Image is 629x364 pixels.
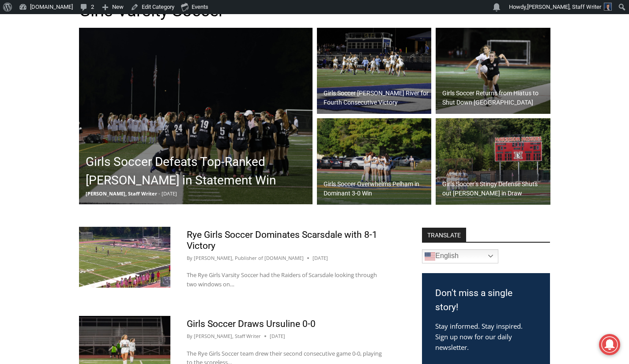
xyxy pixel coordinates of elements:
a: Girls Soccer Draws Ursuline 0-0 [187,319,316,329]
img: (PHOTO: The Rye Girls Soccer team before their hard-earned 0-0 draw vs. Harrison on September 15,... [436,118,550,205]
p: Stay informed. Stay inspired. Sign up now for our daily newsletter. [435,321,537,353]
img: en [425,251,435,262]
img: (PHOTO: The Rye Girls Soccer team from September 27, 2025. Credit: Alvar Lee.) [79,28,313,204]
a: Girls Soccer [PERSON_NAME] River for Fourth Consecutive Victory [317,28,432,114]
img: (PHOTO: Rye Girls Soccer versus Scarsdale B on September 13, 2025. Source: Sportsengine.) [79,227,170,288]
span: [PERSON_NAME], Staff Writer [86,190,157,197]
h2: Girls Soccer Overwhelms Pelham in Dominant 3-0 Win [324,180,429,198]
span: By [187,254,192,262]
span: [DATE] [162,190,177,197]
span: By [187,332,192,340]
span: - [158,190,160,197]
a: Girls Soccer Defeats Top-Ranked [PERSON_NAME] in Statement Win [PERSON_NAME], Staff Writer - [DATE] [79,28,313,204]
p: The Rye Girls Varsity Soccer had the Raiders of Scarsdale looking through two windows on… [187,270,383,289]
span: [PERSON_NAME], Staff Writer [527,4,601,10]
h2: Girls Soccer’s Stingy Defense Shuts out [PERSON_NAME] in Draw [442,180,548,198]
h2: Girls Soccer [PERSON_NAME] River for Fourth Consecutive Victory [324,89,429,107]
a: Rye Girls Soccer Dominates Scarsdale with 8-1 Victory [187,229,377,251]
img: (PHOTO: The Rye Girls Soccer team before their 3-0 victory against Pelham on September 19, 2025. ... [317,118,432,205]
img: (PHOTO: Rye Girls Soccer celebrates their 2-0 victory over undefeated Pearl River on September 30... [317,28,432,114]
time: [DATE] [313,254,328,262]
a: [PERSON_NAME], Publisher of [DOMAIN_NAME] [194,255,304,261]
h2: Girls Soccer Returns from Hiatus to Shut Down [GEOGRAPHIC_DATA] [442,89,548,107]
h3: Don't miss a single story! [435,286,537,314]
img: Charlie Morris headshot PROFESSIONAL HEADSHOT [604,3,612,11]
a: Girls Soccer Returns from Hiatus to Shut Down [GEOGRAPHIC_DATA] [436,28,550,114]
a: English [422,249,498,263]
a: Girls Soccer Overwhelms Pelham in Dominant 3-0 Win [317,118,432,205]
a: [PERSON_NAME], Staff Writer [194,333,261,339]
strong: TRANSLATE [422,228,466,242]
img: (PHOTO: Rye Girls Soccer's Ryann O'Donnell (#18) from her team's win over Eastchester ib Septembe... [436,28,550,114]
h2: Girls Soccer Defeats Top-Ranked [PERSON_NAME] in Statement Win [86,153,310,190]
time: [DATE] [270,332,285,340]
a: Girls Soccer’s Stingy Defense Shuts out [PERSON_NAME] in Draw [436,118,550,205]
